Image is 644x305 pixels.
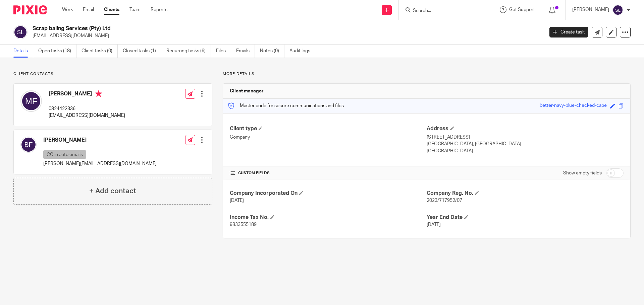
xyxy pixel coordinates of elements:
h4: Company Incorporated On [230,190,427,197]
p: [STREET_ADDRESS] [427,134,624,141]
h4: Client type [230,125,427,132]
img: svg%3E [20,137,37,153]
p: [PERSON_NAME][EMAIL_ADDRESS][DOMAIN_NAME] [43,160,157,167]
a: Clients [104,6,119,13]
img: svg%3E [13,25,28,39]
h2: Scrap baling Services (Pty) Ltd [33,25,438,32]
a: Emails [236,45,255,58]
p: 0824422336 [49,105,125,112]
input: Search [412,8,473,14]
h4: Income Tax No. [230,214,427,221]
p: More details [223,71,631,77]
a: Edit client [606,27,616,37]
a: Email [83,6,94,13]
span: Edit code [610,103,615,108]
i: Primary [95,90,102,97]
a: Recurring tasks (6) [166,45,211,58]
span: Edit Company Incorporated On [299,191,303,195]
a: Open tasks (18) [38,45,76,58]
span: Copy to clipboard [619,103,624,108]
a: Details [13,45,33,58]
label: Show empty fields [563,170,602,176]
p: Master code for secure communications and files [228,102,344,109]
a: Audit logs [289,45,315,58]
a: Team [129,6,141,13]
p: Company [230,134,427,141]
a: Closed tasks (1) [123,45,161,58]
span: [DATE] [230,198,244,203]
a: Notes (0) [260,45,284,58]
span: [DATE] [427,222,441,227]
span: Edit Income Tax No. [270,215,274,219]
span: 2023/717952/07 [427,198,462,203]
h3: Client manager [230,88,264,94]
a: Files [216,45,231,58]
h4: [PERSON_NAME] [43,137,157,144]
a: Create task [549,27,588,37]
h4: + Add contact [89,186,136,196]
p: [EMAIL_ADDRESS][DOMAIN_NAME] [49,112,125,119]
h4: Year End Date [427,214,624,221]
span: Edit Year End Date [464,215,468,219]
span: Change Client type [259,126,263,130]
a: Reports [151,6,167,13]
p: [PERSON_NAME] [572,6,609,13]
p: CC in auto emails [43,150,86,159]
h4: [PERSON_NAME] [49,90,125,99]
img: svg%3E [612,5,623,15]
h4: Company Reg. No. [427,190,624,197]
p: [EMAIL_ADDRESS][DOMAIN_NAME] [33,32,539,39]
img: svg%3E [20,90,42,112]
p: [GEOGRAPHIC_DATA] [427,148,624,154]
p: [GEOGRAPHIC_DATA], [GEOGRAPHIC_DATA] [427,141,624,147]
h4: CUSTOM FIELDS [230,170,427,176]
a: Client tasks (0) [82,45,118,58]
a: Work [62,6,73,13]
a: Send new email [592,27,602,37]
img: Pixie [13,5,47,14]
h4: Address [427,125,624,132]
span: Edit Company Reg. No. [475,191,479,195]
div: better-navy-blue-checked-cape [540,102,607,110]
span: 9833555189 [230,222,257,227]
p: Client contacts [13,71,212,77]
span: Edit Address [450,126,454,130]
span: Get Support [509,7,535,12]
